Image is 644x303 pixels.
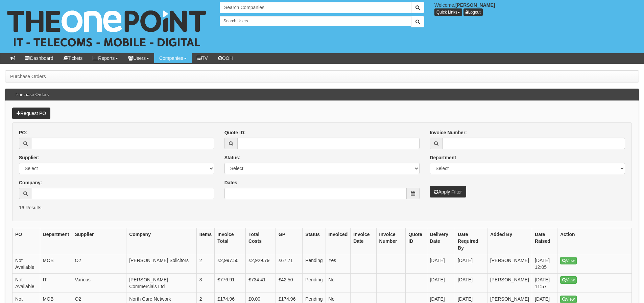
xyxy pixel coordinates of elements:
[40,254,72,273] td: MOB
[12,108,50,119] a: Request PO
[13,273,40,293] td: Not Available
[88,53,123,63] a: Reports
[196,228,215,254] th: Items
[192,53,213,63] a: TV
[213,53,238,63] a: OOH
[19,179,42,186] label: Company:
[215,228,246,254] th: Invoice Total
[455,254,487,273] td: [DATE]
[455,228,487,254] th: Date Required By
[224,154,240,161] label: Status:
[19,154,40,161] label: Supplier:
[72,254,126,273] td: O2
[276,228,302,254] th: GP
[20,53,58,63] a: Dashboard
[487,228,532,254] th: Added By
[72,228,126,254] th: Supplier
[246,254,276,273] td: £2,929.79
[427,228,455,254] th: Delivery Date
[126,228,197,254] th: Company
[276,254,302,273] td: £67.71
[434,8,462,16] button: Quick Links
[455,2,495,8] b: [PERSON_NAME]
[406,228,427,254] th: Quote ID
[19,204,625,211] p: 16 Results
[215,254,246,273] td: £2,997.50
[215,273,246,293] td: £776.91
[429,2,644,16] div: Welcome,
[430,129,467,136] label: Invoice Number:
[560,296,577,303] a: View
[246,273,276,293] td: £734.41
[13,254,40,273] td: Not Available
[427,254,455,273] td: [DATE]
[532,254,557,273] td: [DATE] 12:05
[276,273,302,293] td: £42.50
[13,228,40,254] th: PO
[126,254,197,273] td: [PERSON_NAME] Solicitors
[246,228,276,254] th: Total Costs
[40,273,72,293] td: IT
[560,276,577,284] a: View
[557,228,632,254] th: Action
[72,273,126,293] td: Various
[58,53,88,63] a: Tickets
[19,129,27,136] label: PO:
[303,254,326,273] td: Pending
[303,228,326,254] th: Status
[326,273,351,293] td: No
[351,228,376,254] th: Invoice Date
[220,16,411,26] input: Search Users
[463,8,483,16] a: Logout
[123,53,154,63] a: Users
[430,154,456,161] label: Department
[154,53,192,63] a: Companies
[12,89,52,100] h3: Purchase Orders
[376,228,406,254] th: Invoice Number
[455,273,487,293] td: [DATE]
[40,228,72,254] th: Department
[303,273,326,293] td: Pending
[326,254,351,273] td: Yes
[224,129,246,136] label: Quote ID:
[532,273,557,293] td: [DATE] 11:57
[560,257,577,264] a: View
[220,2,411,13] input: Search Companies
[10,73,46,80] li: Purchase Orders
[430,186,466,197] button: Apply Filter
[532,228,557,254] th: Date Raised
[427,273,455,293] td: [DATE]
[224,179,239,186] label: Dates:
[487,254,532,273] td: [PERSON_NAME]
[196,273,215,293] td: 3
[487,273,532,293] td: [PERSON_NAME]
[126,273,197,293] td: [PERSON_NAME] Commercials Ltd
[326,228,351,254] th: Invoiced
[196,254,215,273] td: 2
